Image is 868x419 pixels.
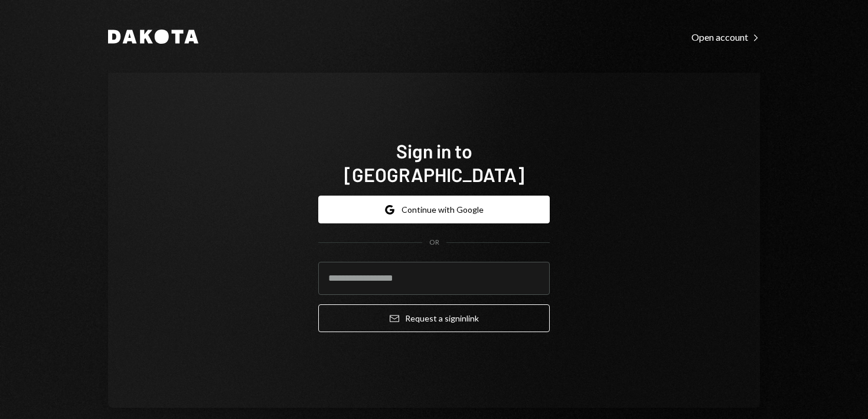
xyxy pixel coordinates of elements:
[429,238,439,248] div: OR
[318,196,550,223] button: Continue with Google
[691,31,760,43] div: Open account
[318,139,550,186] h1: Sign in to [GEOGRAPHIC_DATA]
[691,30,760,43] a: Open account
[318,304,550,332] button: Request a signinlink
